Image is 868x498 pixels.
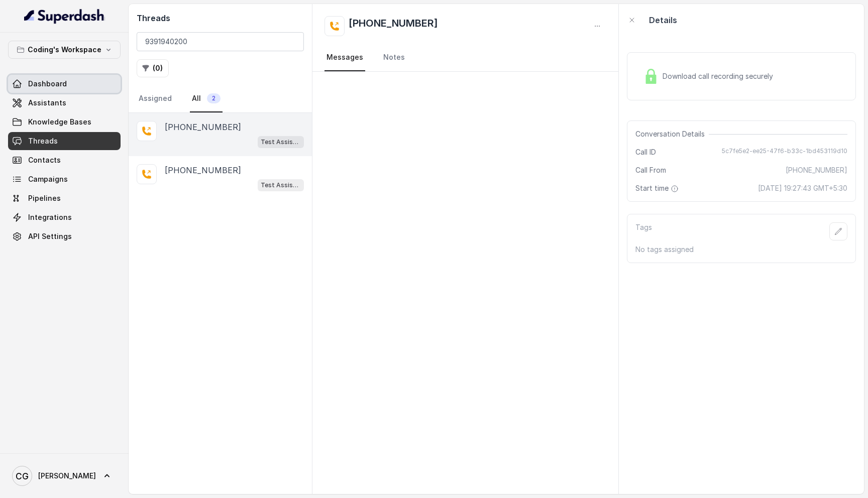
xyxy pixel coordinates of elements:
a: Assigned [137,85,174,112]
span: Dashboard [28,79,67,89]
span: Download call recording securely [663,71,777,81]
a: Pipelines [8,189,121,207]
span: Campaigns [28,174,68,184]
h2: [PHONE_NUMBER] [349,16,438,36]
a: [PERSON_NAME] [8,462,121,490]
p: [PHONE_NUMBER] [165,121,241,133]
span: 5c7fe5e2-ee25-47f6-b33c-1bd453119d10 [722,147,847,157]
img: light.svg [24,8,105,24]
a: Notes [381,44,407,71]
span: Contacts [28,155,61,165]
a: Messages [324,44,365,71]
nav: Tabs [137,85,304,112]
span: Integrations [28,212,72,222]
span: Knowledge Bases [28,117,91,127]
span: 2 [207,93,221,103]
span: Start time [635,183,681,193]
h2: Threads [137,12,304,24]
nav: Tabs [324,44,606,71]
button: (0) [137,59,169,77]
a: API Settings [8,227,121,245]
a: Contacts [8,151,121,169]
span: Threads [28,136,58,146]
a: Integrations [8,208,121,226]
a: All2 [190,85,223,112]
p: Tags [635,222,652,240]
span: [PERSON_NAME] [38,471,96,481]
p: Details [649,14,677,26]
p: Coding's Workspace [28,44,101,56]
span: [DATE] 19:27:43 GMT+5:30 [758,183,847,193]
a: Campaigns [8,170,121,188]
span: Call ID [635,147,656,157]
span: API Settings [28,231,72,241]
p: Test Assistant- 2 [261,137,301,147]
p: No tags assigned [635,244,847,255]
p: [PHONE_NUMBER] [165,164,241,176]
span: Pipelines [28,193,61,203]
a: Knowledge Bases [8,113,121,131]
button: Coding's Workspace [8,41,121,59]
span: Call From [635,165,666,175]
text: CG [16,471,29,481]
a: Dashboard [8,75,121,93]
input: Search by Call ID or Phone Number [137,32,304,51]
a: Threads [8,132,121,150]
span: Assistants [28,98,66,108]
span: [PHONE_NUMBER] [786,165,847,175]
span: Conversation Details [635,129,709,139]
p: Test Assistant-3 [261,180,301,190]
img: Lock Icon [643,69,659,84]
a: Assistants [8,94,121,112]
